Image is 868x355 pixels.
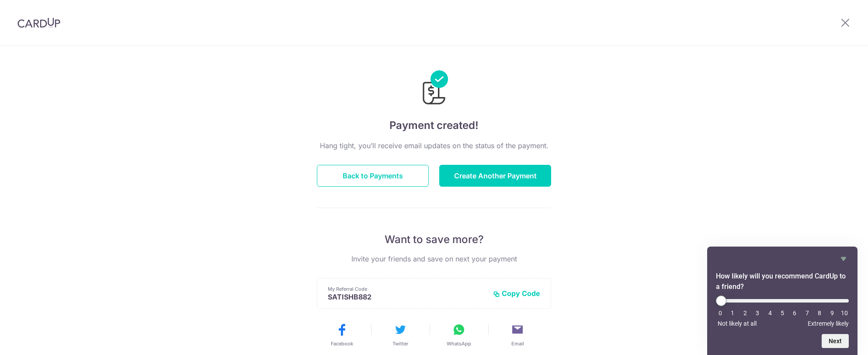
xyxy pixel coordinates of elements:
button: Hide survey [838,254,849,264]
h4: Payment created! [317,118,551,133]
li: 8 [815,310,824,317]
li: 9 [828,310,837,317]
button: WhatsApp [433,323,485,347]
div: How likely will you recommend CardUp to a friend? Select an option from 0 to 10, with 0 being Not... [716,254,849,348]
button: Twitter [375,323,426,347]
li: 10 [840,310,849,317]
li: 2 [741,310,750,317]
div: How likely will you recommend CardUp to a friend? Select an option from 0 to 10, with 0 being Not... [716,296,849,327]
li: 3 [753,310,762,317]
p: Hang tight, you’ll receive email updates on the status of the payment. [317,140,551,151]
img: CardUp [17,17,60,28]
h2: How likely will you recommend CardUp to a friend? Select an option from 0 to 10, with 0 being Not... [716,271,849,292]
p: SATISHB882 [328,292,486,301]
button: Facebook [316,323,368,347]
button: Create Another Payment [439,165,551,187]
li: 1 [728,310,737,317]
p: My Referral Code [328,285,486,292]
span: WhatsApp [447,340,471,347]
span: Email [511,340,524,347]
span: Extremely likely [808,320,849,327]
li: 5 [778,310,787,317]
p: Invite your friends and save on next your payment [317,254,551,264]
li: 0 [716,310,725,317]
button: Back to Payments [317,165,429,187]
li: 7 [803,310,812,317]
span: Facebook [331,340,353,347]
button: Next question [822,334,849,348]
span: Not likely at all [718,320,757,327]
button: Email [492,323,543,347]
img: Payments [420,70,448,107]
li: 4 [766,310,774,317]
button: Copy Code [493,289,540,298]
span: Twitter [392,340,408,347]
p: Want to save more? [317,233,551,247]
li: 6 [790,310,799,317]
